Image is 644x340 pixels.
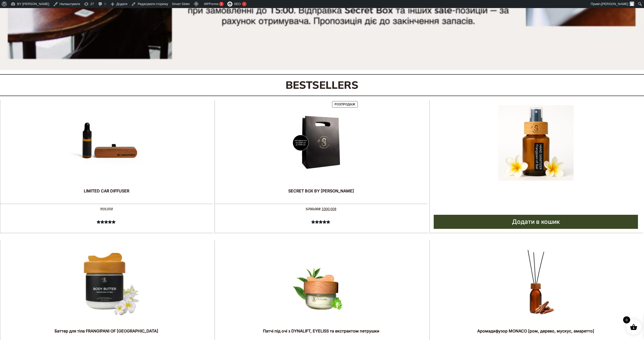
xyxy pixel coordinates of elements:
span: 3300,00 [321,207,336,211]
div: ! [242,2,247,6]
img: LIMITED CAR DIFFUSER [69,105,144,181]
span: 5700,00 [306,207,320,211]
a: ПАРФУМОВАНИЙ АНТИСЕПТИК FRANGIPANI OF BALI [498,100,574,211]
img: SECRET BOX BY SADOVSKIY [283,105,359,181]
div: Патчі під очі з DYNALIFT, EYELISS та екстрактом петрушки [263,329,379,339]
div: LIMITED CAR DIFFUSER [69,189,144,199]
img: Баттер для тіла FRANGIPANI OF BALI [69,245,144,321]
span: 959,00 [100,207,113,211]
span: ₴ [111,207,113,211]
img: Аромадифузор MONACO [ром, дерево, мускус, амаретто] [498,245,574,321]
img: Патчі під очі з DYNALIFT, EYELISS та екстрактом петрушки [283,245,359,321]
a: SECRET BOX BY SADOVSKIY SECRET BOX BY [PERSON_NAME] [283,100,359,204]
span: 1 [97,219,116,230]
span: ₴ [334,207,336,211]
span: ₴ [318,207,320,211]
div: Баттер для тіла FRANGIPANI OF [GEOGRAPHIC_DATA] [55,329,158,339]
span: [PERSON_NAME] [601,2,628,6]
div: Аромадифузор MONACO [ром, дерево, мускус, амаретто] [477,329,594,339]
span: Рейтинг з 5 на основі опитування покупців [311,219,331,254]
span: SEO [234,2,241,6]
a: LIMITED CAR DIFFUSER LIMITED CAR DIFFUSER [69,100,144,204]
span: 0 [623,316,630,323]
a: Додати в кошик: “ПАРФУМОВАНИЙ АНТИСЕПТИК FRANGIPANI OF BALI” [434,215,638,229]
span: Розпродаж [335,102,355,106]
span: 2 [311,219,331,230]
div: SECRET BOX BY [PERSON_NAME] [283,189,359,199]
div: Оцінено в 5.00 з 5 [311,219,331,225]
div: Оцінено в 5.00 з 5 [97,219,116,225]
span: Рейтинг з 5 на основі опитування покупця [97,219,116,254]
div: 3 [219,2,224,6]
img: ПАРФУМОВАНИЙ АНТИСЕПТИК FRANGIPANI OF BALI [498,105,574,181]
